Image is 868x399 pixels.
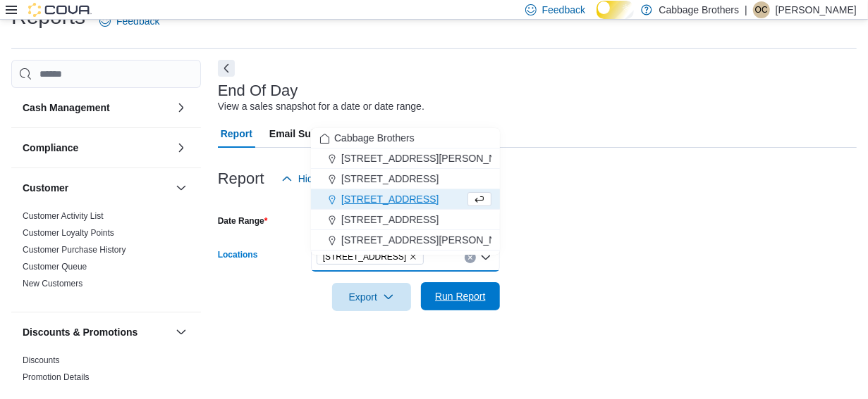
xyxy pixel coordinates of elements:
[311,210,500,230] button: [STREET_ADDRESS]
[311,128,500,148] button: Cabbage Brothers
[23,101,170,115] button: Cash Management
[745,1,747,18] p: |
[311,230,500,251] button: [STREET_ADDRESS][PERSON_NAME]
[341,283,403,311] span: Export
[218,60,235,77] button: Next
[173,139,190,156] button: Compliance
[23,141,170,155] button: Compliance
[23,181,68,195] h3: Customer
[23,181,170,195] button: Customer
[311,189,500,210] button: [STREET_ADDRESS]
[23,325,137,339] h3: Discounts & Promotions
[341,233,520,247] span: [STREET_ADDRESS][PERSON_NAME]
[776,1,857,18] p: [PERSON_NAME]
[311,169,500,189] button: [STREET_ADDRESS]
[28,3,92,17] img: Cova
[218,215,268,227] label: Date Range
[755,1,768,18] span: OC
[332,283,411,311] button: Export
[269,120,359,148] span: Email Subscription
[597,1,633,19] input: Dark Mode
[218,249,258,260] label: Locations
[23,210,104,222] span: Customer Activity List
[753,1,770,18] div: Oliver Coppolino
[23,262,87,272] a: Customer Queue
[276,165,378,193] button: Hide Parameters
[421,282,500,310] button: Run Report
[341,151,520,165] span: [STREET_ADDRESS][PERSON_NAME]
[94,7,165,35] a: Feedback
[23,372,90,383] span: Promotion Details
[23,325,170,339] button: Discounts & Promotions
[23,355,60,366] span: Discounts
[173,324,190,341] button: Discounts & Promotions
[173,179,190,196] button: Customer
[23,227,114,239] span: Customer Loyalty Points
[23,244,126,255] span: Customer Purchase History
[23,211,104,221] a: Customer Activity List
[23,372,90,382] a: Promotion Details
[221,120,252,148] span: Report
[11,208,201,312] div: Customer
[173,99,190,116] button: Cash Management
[218,170,264,187] h3: Report
[218,82,298,99] h3: End Of Day
[23,278,82,289] span: New Customers
[23,355,60,365] a: Discounts
[23,245,126,255] a: Customer Purchase History
[311,128,500,251] div: Choose from the following options
[23,101,110,115] h3: Cash Management
[23,261,87,272] span: Customer Queue
[23,141,78,155] h3: Compliance
[23,228,114,238] a: Customer Loyalty Points
[341,213,439,227] span: [STREET_ADDRESS]
[116,14,159,28] span: Feedback
[311,148,500,169] button: [STREET_ADDRESS][PERSON_NAME]
[341,172,439,186] span: [STREET_ADDRESS]
[298,172,372,186] span: Hide Parameters
[317,249,424,265] span: 483 Hwy #8
[218,99,424,114] div: View a sales snapshot for a date or date range.
[323,250,407,264] span: [STREET_ADDRESS]
[542,3,585,17] span: Feedback
[334,131,415,145] span: Cabbage Brothers
[659,1,740,18] p: Cabbage Brothers
[480,252,491,263] button: Close list of options
[435,289,486,303] span: Run Report
[465,252,476,263] button: Clear input
[409,253,417,261] button: Remove 483 Hwy #8 from selection in this group
[23,279,82,289] a: New Customers
[341,192,439,206] span: [STREET_ADDRESS]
